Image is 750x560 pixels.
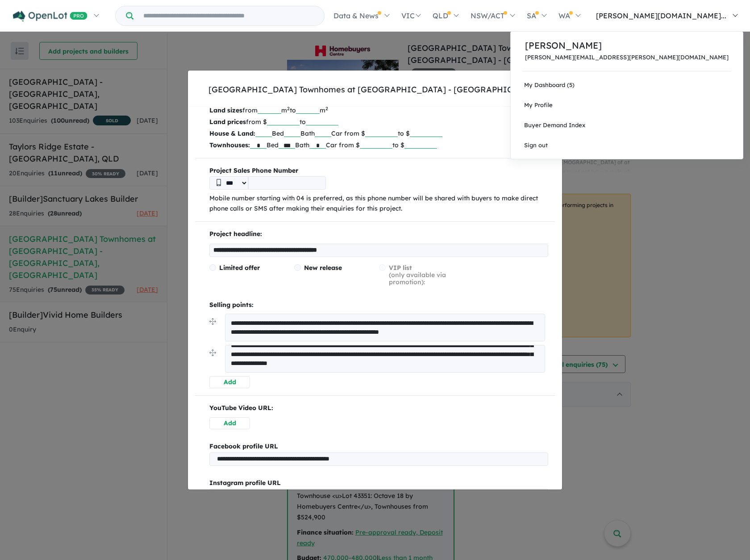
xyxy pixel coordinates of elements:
p: from m to m [209,104,548,116]
b: Facebook profile URL [209,442,278,450]
p: Bed Bath Car from $ to $ [209,139,548,151]
button: Add [209,376,250,388]
a: Sign out [511,135,743,155]
p: [PERSON_NAME] [525,39,729,52]
a: My Dashboard (5) [511,75,743,95]
p: Mobile number starting with 04 is preferred, as this phone number will be shared with buyers to m... [209,193,548,215]
img: Openlot PRO Logo White [13,11,87,22]
span: New release [304,264,342,272]
p: Selling points: [209,300,548,311]
b: Townhouses: [209,141,250,149]
p: from $ to [209,116,548,128]
sup: 2 [325,105,328,112]
span: My Profile [524,101,553,108]
b: House & Land: [209,129,255,137]
div: [GEOGRAPHIC_DATA] Townhomes at [GEOGRAPHIC_DATA] - [GEOGRAPHIC_DATA] [208,84,542,95]
img: drag.svg [209,318,216,325]
span: [PERSON_NAME][DOMAIN_NAME]... [596,11,726,20]
input: Try estate name, suburb, builder or developer [135,6,322,25]
button: Add [209,417,250,429]
a: Buyer Demand Index [511,115,743,135]
img: Phone icon [217,179,221,186]
span: Limited offer [219,264,260,272]
p: Project headline: [209,229,548,240]
b: Project Sales Phone Number [209,166,548,176]
img: drag.svg [209,349,216,356]
b: Land sizes [209,106,242,114]
b: Land prices [209,118,246,126]
b: Instagram profile URL [209,479,281,487]
p: Bed Bath Car from $ to $ [209,128,548,139]
sup: 2 [287,105,290,112]
p: YouTube Video URL: [209,403,548,414]
p: [PERSON_NAME][EMAIL_ADDRESS][PERSON_NAME][DOMAIN_NAME] [525,54,729,61]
